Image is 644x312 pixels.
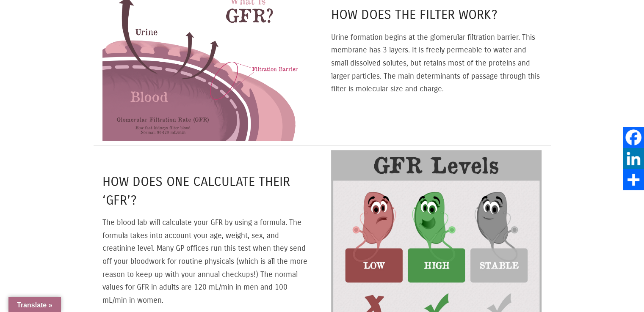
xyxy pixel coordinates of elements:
h4: How does one calculate their ‘GFR’? [102,173,313,209]
a: LinkedIn [623,148,644,169]
h4: How does the filter work? [331,6,542,24]
p: The blood lab will calculate your GFR by using a formula. The formula takes into account your age... [102,216,313,307]
p: Urine formation begins at the glomerular filtration barrier. This membrane has 3 layers. It is fr... [331,31,542,96]
a: Facebook [623,127,644,148]
span: Translate » [17,301,53,309]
